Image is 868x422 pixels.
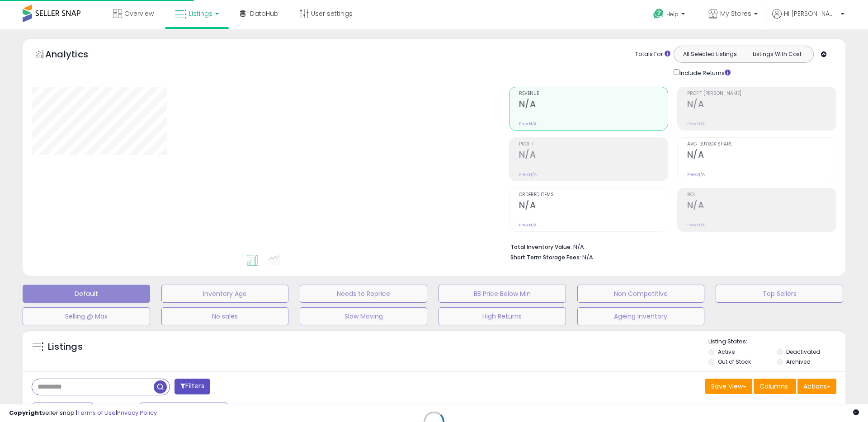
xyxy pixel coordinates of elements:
button: No sales [161,307,289,325]
button: Inventory Age [161,285,289,303]
b: Total Inventory Value: [510,243,572,251]
button: Listings With Cost [743,48,811,60]
a: Help [646,1,694,29]
small: Prev: N/A [687,172,705,177]
span: My Stores [720,9,751,18]
h2: N/A [519,99,668,111]
span: Overview [124,9,154,18]
span: DataHub [250,9,278,18]
span: N/A [582,253,593,262]
div: seller snap | | [9,409,157,417]
h2: N/A [519,200,668,212]
button: Needs to Reprice [300,285,427,303]
button: High Returns [439,307,566,325]
span: Profit [PERSON_NAME] [687,91,836,96]
span: Ordered Items [519,192,668,197]
span: Hi [PERSON_NAME] [784,9,838,18]
h2: N/A [687,200,836,212]
span: Avg. Buybox Share [687,142,836,147]
div: Totals For [635,50,670,59]
span: Help [666,10,679,18]
strong: Copyright [9,408,42,417]
span: Revenue [519,91,668,96]
small: Prev: N/A [519,172,537,177]
li: N/A [510,241,830,252]
b: Short Term Storage Fees: [510,253,581,261]
h2: N/A [687,150,836,162]
h2: N/A [687,99,836,111]
span: Profit [519,142,668,147]
span: ROI [687,192,836,197]
button: BB Price Below Min [439,285,566,303]
i: Get Help [653,8,664,19]
button: All Selected Listings [676,48,744,60]
h5: Analytics [45,48,106,63]
button: Slow Moving [300,307,427,325]
button: Ageing Inventory [577,307,705,325]
button: Non Competitive [577,285,705,303]
small: Prev: N/A [687,222,705,228]
small: Prev: N/A [519,121,537,127]
div: Include Returns [667,67,741,78]
a: Hi [PERSON_NAME] [772,9,844,29]
button: Top Sellers [716,285,843,303]
small: Prev: N/A [687,121,705,127]
small: Prev: N/A [519,222,537,228]
span: Listings [189,9,212,18]
button: Selling @ Max [23,307,150,325]
button: Default [23,285,150,303]
h2: N/A [519,150,668,162]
